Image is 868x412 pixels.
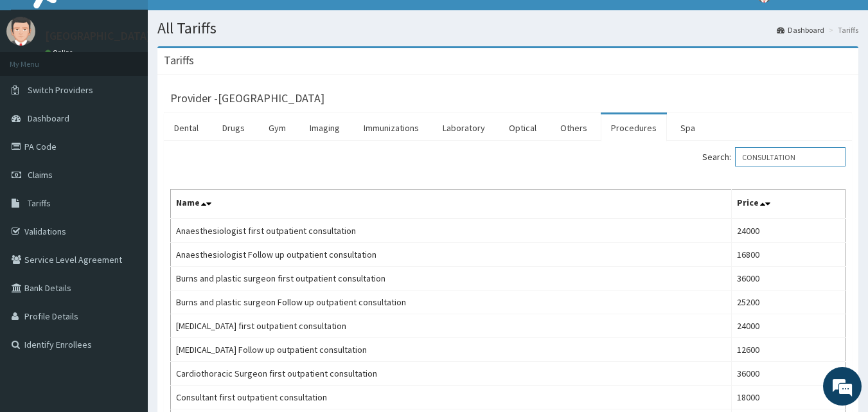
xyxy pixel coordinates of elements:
h3: Tariffs [164,55,194,66]
div: Minimize live chat window [211,6,242,37]
span: Claims [28,169,53,181]
span: Tariffs [28,197,51,209]
div: Chat with us now [67,72,216,89]
a: Imaging [299,114,350,141]
li: Tariffs [826,24,858,35]
td: [MEDICAL_DATA] first outpatient consultation [171,314,732,338]
td: Burns and plastic surgeon Follow up outpatient consultation [171,291,732,314]
img: d_794563401_company_1708531726252_794563401 [24,64,52,96]
textarea: Type your message and hit 'Enter' [6,275,245,320]
span: Dashboard [28,112,69,124]
td: 36000 [732,362,846,386]
a: Others [550,114,598,141]
label: Search: [702,147,846,166]
a: Online [45,48,76,57]
h1: All Tariffs [157,20,858,37]
a: Drugs [212,114,255,141]
a: Dental [164,114,209,141]
td: 12600 [732,338,846,362]
td: 24000 [732,219,846,243]
td: 18000 [732,386,846,409]
img: User Image [6,17,35,46]
td: Anaesthesiologist Follow up outpatient consultation [171,243,732,267]
td: Cardiothoracic Surgeon first outpatient consultation [171,362,732,386]
span: Switch Providers [28,84,93,96]
a: Optical [499,114,547,141]
td: 25200 [732,291,846,314]
a: Dashboard [777,24,824,35]
h3: Provider - [GEOGRAPHIC_DATA] [170,93,324,104]
td: Anaesthesiologist first outpatient consultation [171,219,732,243]
td: [MEDICAL_DATA] Follow up outpatient consultation [171,338,732,362]
td: 16800 [732,243,846,267]
a: Procedures [601,114,667,141]
a: Gym [258,114,296,141]
th: Name [171,190,732,219]
th: Price [732,190,846,219]
span: We're online! [75,124,177,254]
a: Immunizations [353,114,429,141]
a: Laboratory [432,114,495,141]
td: 24000 [732,314,846,338]
td: 36000 [732,267,846,291]
input: Search: [735,147,846,166]
td: Consultant first outpatient consultation [171,386,732,409]
td: Burns and plastic surgeon first outpatient consultation [171,267,732,291]
p: [GEOGRAPHIC_DATA] [45,30,151,42]
a: Spa [670,114,705,141]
